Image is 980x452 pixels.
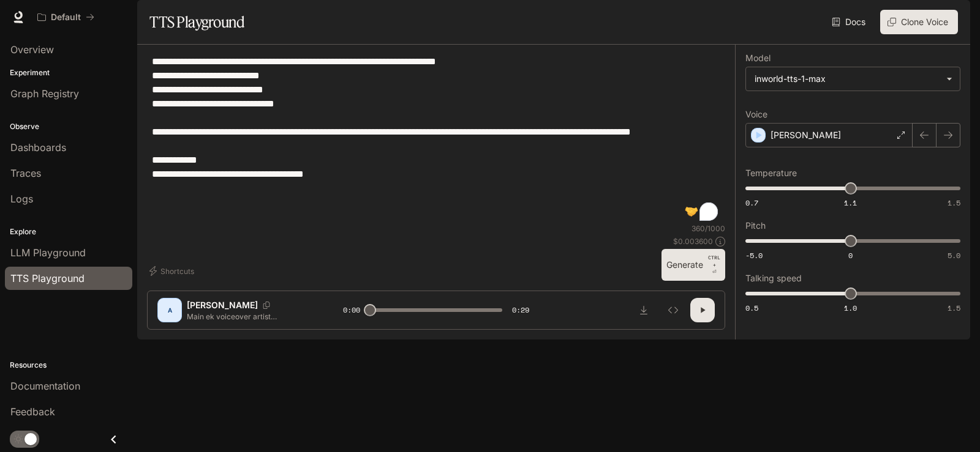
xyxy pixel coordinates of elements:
[745,198,758,208] span: 0.7
[948,250,960,261] span: 5.0
[32,5,100,29] button: All workspaces
[512,304,529,316] span: 0:29
[745,221,766,230] p: Pitch
[755,73,940,85] div: inworld-tts-1-max
[745,110,767,119] p: Voice
[745,169,797,177] p: Temperature
[160,300,179,320] div: A
[147,261,199,281] button: Shortcuts
[708,254,720,269] p: CTRL +
[661,249,725,281] button: GenerateCTRL +⏎
[343,304,360,316] span: 0:00
[708,254,720,276] p: ⏎
[152,54,720,223] textarea: To enrich screen reader interactions, please activate Accessibility in Grammarly extension settings
[848,250,853,261] span: 0
[745,250,763,261] span: -5.0
[948,198,960,208] span: 1.5
[631,298,656,322] button: Download audio
[51,12,81,23] p: Default
[745,54,771,62] p: Model
[948,303,960,313] span: 1.5
[258,302,275,309] button: Copy Voice ID
[745,303,758,313] span: 0.5
[746,67,960,91] div: inworld-tts-1-max
[880,10,958,34] button: Clone Voice
[844,303,857,313] span: 1.0
[149,10,244,34] h1: TTS Playground
[771,129,841,141] p: [PERSON_NAME]
[187,299,258,311] p: [PERSON_NAME]
[187,311,314,322] p: Main ek voiceover artist [PERSON_NAME] jo ye long-form recordings kar sake. Average length: 15-25...
[745,274,802,283] p: Talking speed
[661,298,685,322] button: Inspect
[829,10,870,34] a: Docs
[844,198,857,208] span: 1.1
